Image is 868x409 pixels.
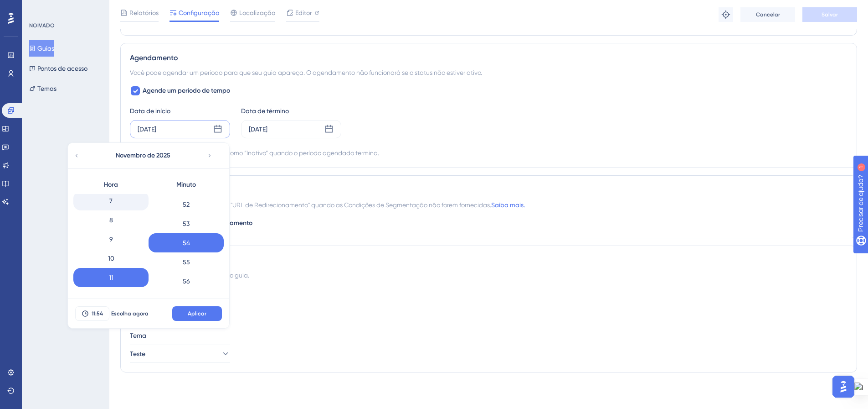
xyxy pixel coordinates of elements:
font: Salvar [822,11,838,18]
button: Pontos de acesso [29,60,87,77]
font: Escolha agora [111,310,149,317]
button: Cancelar [740,7,795,22]
font: Configuração [179,9,219,16]
font: Pontos de acesso [37,65,87,72]
font: 11 [109,274,113,281]
a: Saiba mais. [491,201,525,209]
font: Agende um período de tempo [143,87,230,94]
font: Novembro de 2025 [116,152,170,159]
button: Teste [130,345,230,363]
iframe: Iniciador do Assistente de IA do UserGuiding [830,373,857,400]
font: Cancelar [756,11,780,18]
font: Relatórios [129,9,159,16]
button: Escolha agora [109,306,150,321]
font: 1 [85,5,87,10]
font: O navegador redirecionará para o "URL de Redirecionamento" quando as Condições de Segmentação não... [130,201,491,209]
font: 56 [183,278,190,285]
font: Data de término [241,107,289,115]
font: Teste [130,350,145,357]
font: Aplicar [188,310,206,317]
button: Temas [29,80,56,97]
font: [DATE] [138,126,156,133]
font: Agendamento [130,53,178,62]
font: Data de início [130,107,170,115]
button: Aplicar [172,306,222,321]
font: Tema [130,332,146,339]
font: 9 [109,236,113,243]
button: Novembro de 2025 [98,147,189,165]
font: 11:54 [92,310,103,317]
font: 8 [109,216,113,224]
button: Salvar [802,7,857,22]
font: NOIVADO [29,22,55,29]
font: Localização [239,9,275,16]
font: Editor [295,9,312,16]
button: 11:54 [75,306,109,321]
font: 55 [183,258,190,266]
font: 10 [108,255,114,262]
font: 52 [183,201,190,208]
font: Temas [37,85,56,92]
font: Precisar de ajuda? [21,4,78,11]
font: [DATE] [249,126,267,133]
font: 54 [183,239,190,246]
font: Hora [104,181,118,189]
font: Minuto [176,181,196,189]
font: Definido automaticamente como “Inativo” quando o período agendado termina. [146,149,379,157]
button: Guias [29,40,54,57]
font: 53 [183,220,190,227]
font: 7 [109,197,113,204]
font: Guias [37,45,54,52]
font: Você pode agendar um período para que seu guia apareça. O agendamento não funcionará se o status ... [130,69,482,76]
